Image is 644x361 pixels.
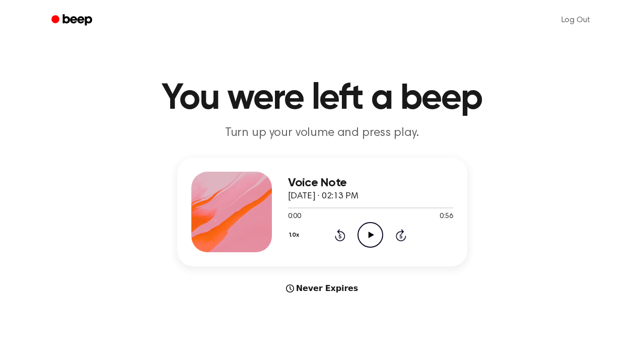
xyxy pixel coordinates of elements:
[288,227,303,244] button: 1.0x
[440,211,453,222] span: 0:56
[44,11,101,30] a: Beep
[288,192,359,201] span: [DATE] · 02:13 PM
[64,81,580,117] h1: You were left a beep
[129,125,516,141] p: Turn up your volume and press play.
[177,282,467,295] div: Never Expires
[288,211,301,222] span: 0:00
[551,8,600,32] a: Log Out
[288,176,453,190] h3: Voice Note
